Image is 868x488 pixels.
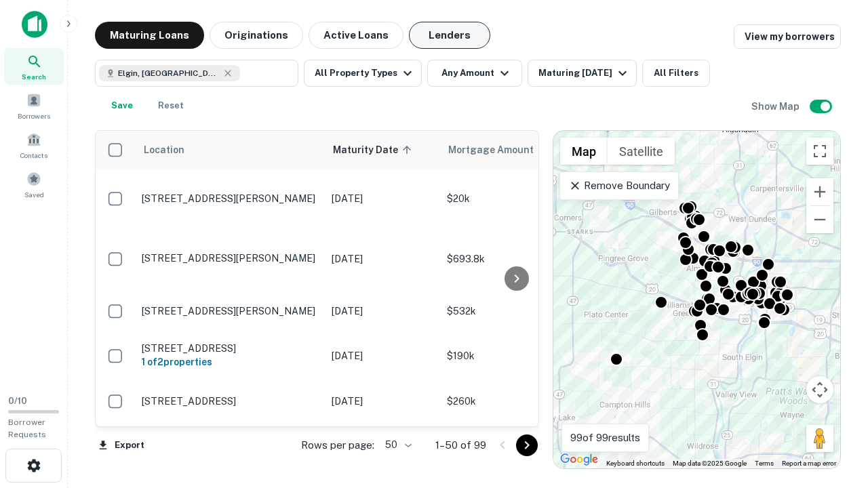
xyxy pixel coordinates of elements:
span: Maturity Date [333,142,416,158]
iframe: Chat Widget [800,380,868,445]
div: Maturing [DATE] [538,65,631,81]
p: 1–50 of 99 [435,437,486,453]
button: Toggle fullscreen view [806,138,833,165]
img: Google [557,451,601,468]
a: Terms (opens in new tab) [755,460,774,467]
button: Keyboard shortcuts [606,459,665,468]
p: [DATE] [332,348,433,363]
button: All Property Types [304,60,422,87]
button: Go to next page [516,434,538,456]
span: Map data ©2025 Google [673,460,747,467]
h6: 1 of 2 properties [142,354,318,369]
p: $693.8k [447,251,583,266]
a: Borrowers [4,87,64,124]
th: Location [135,131,325,169]
span: Contacts [20,150,47,161]
a: Saved [4,166,64,203]
button: Any Amount [427,60,522,87]
h6: Show Map [751,99,802,114]
span: Borrowers [18,110,50,121]
span: Elgin, [GEOGRAPHIC_DATA], [GEOGRAPHIC_DATA] [118,67,220,79]
p: $532k [447,304,583,319]
button: Show satellite imagery [608,138,675,165]
a: View my borrowers [734,24,841,49]
button: Active Loans [309,22,403,49]
p: Remove Boundary [568,178,669,194]
button: Reset [149,92,193,119]
a: Contacts [4,127,64,163]
p: [DATE] [332,251,433,266]
button: Lenders [409,22,490,49]
button: Map camera controls [806,376,833,403]
span: Borrower Requests [8,418,46,439]
p: 99 of 99 results [570,430,640,446]
button: Save your search to get updates of matches that match your search criteria. [100,92,144,119]
button: Export [95,435,148,455]
button: All Filters [642,60,710,87]
p: $20k [447,191,583,206]
div: 50 [380,435,414,455]
div: 0 0 [553,131,840,468]
span: Saved [24,189,44,200]
button: Maturing [DATE] [528,60,637,87]
p: Rows per page: [301,437,374,453]
th: Mortgage Amount [440,131,589,169]
p: [DATE] [332,394,433,409]
p: [STREET_ADDRESS][PERSON_NAME] [142,192,318,205]
span: 0 / 10 [8,396,27,406]
span: Location [143,142,184,158]
p: [DATE] [332,191,433,206]
p: [DATE] [332,304,433,319]
button: Originations [210,22,303,49]
a: Report a map error [782,460,836,467]
a: Open this area in Google Maps (opens a new window) [557,451,601,468]
img: capitalize-icon.png [22,11,47,38]
button: Show street map [560,138,608,165]
button: Maturing Loans [95,22,204,49]
p: $190k [447,348,583,363]
button: Zoom out [806,206,833,233]
a: Search [4,48,64,85]
span: Search [22,71,46,82]
p: [STREET_ADDRESS] [142,342,318,354]
p: [STREET_ADDRESS][PERSON_NAME] [142,252,318,264]
button: Zoom in [806,178,833,205]
p: $260k [447,394,583,409]
th: Maturity Date [325,131,440,169]
span: Mortgage Amount [448,142,551,158]
p: [STREET_ADDRESS] [142,395,318,407]
p: [STREET_ADDRESS][PERSON_NAME] [142,305,318,317]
